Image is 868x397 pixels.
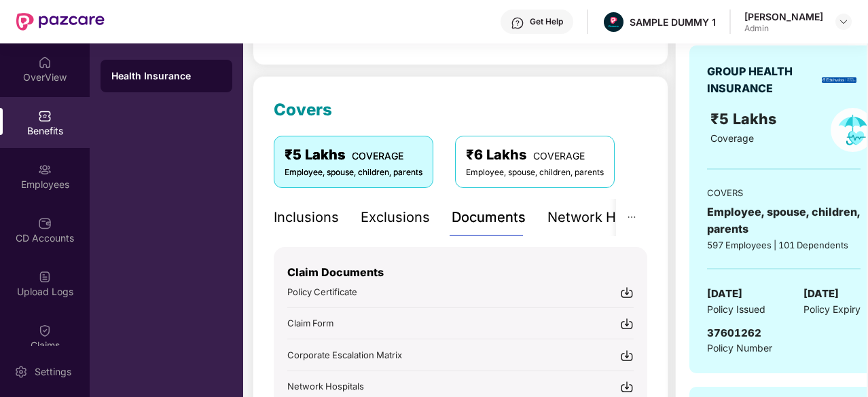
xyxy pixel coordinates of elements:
div: Documents [452,207,526,228]
div: Settings [31,365,75,379]
div: Health Insurance [111,69,221,83]
div: Exclusions [361,207,430,228]
span: [DATE] [803,286,839,302]
span: Covers [274,100,332,119]
div: Employee, spouse, children, parents [285,166,422,179]
span: COVERAGE [533,150,585,162]
span: Policy Number [707,342,772,354]
div: 597 Employees | 101 Dependents [707,238,861,252]
div: ₹5 Lakhs [285,145,422,166]
div: SAMPLE DUMMY 1 [630,16,716,29]
img: svg+xml;base64,PHN2ZyBpZD0iRHJvcGRvd24tMzJ4MzIiIHhtbG5zPSJodHRwOi8vd3d3LnczLm9yZy8yMDAwL3N2ZyIgd2... [838,16,849,27]
img: svg+xml;base64,PHN2ZyBpZD0iSGVscC0zMngzMiIgeG1sbnM9Imh0dHA6Ly93d3cudzMub3JnLzIwMDAvc3ZnIiB3aWR0aD... [511,16,524,30]
span: Policy Certificate [287,286,357,297]
img: svg+xml;base64,PHN2ZyBpZD0iRG93bmxvYWQtMjR4MjQiIHhtbG5zPSJodHRwOi8vd3d3LnczLm9yZy8yMDAwL3N2ZyIgd2... [620,380,634,394]
img: svg+xml;base64,PHN2ZyBpZD0iRG93bmxvYWQtMjR4MjQiIHhtbG5zPSJodHRwOi8vd3d3LnczLm9yZy8yMDAwL3N2ZyIgd2... [620,286,634,299]
div: Admin [744,23,823,34]
span: Claim Form [287,318,333,328]
img: svg+xml;base64,PHN2ZyBpZD0iQ2xhaW0iIHhtbG5zPSJodHRwOi8vd3d3LnczLm9yZy8yMDAwL3N2ZyIgd2lkdGg9IjIwIi... [38,324,52,337]
span: [DATE] [707,286,742,302]
div: Inclusions [274,207,339,228]
span: 37601262 [707,326,761,339]
span: Network Hospitals [287,381,364,392]
div: Get Help [530,16,563,27]
button: ellipsis [616,199,647,236]
div: COVERS [707,186,861,200]
img: New Pazcare Logo [16,13,105,31]
span: Policy Expiry [803,302,861,317]
img: svg+xml;base64,PHN2ZyBpZD0iQmVuZWZpdHMiIHhtbG5zPSJodHRwOi8vd3d3LnczLm9yZy8yMDAwL3N2ZyIgd2lkdGg9Ij... [38,109,52,123]
img: svg+xml;base64,PHN2ZyBpZD0iQ0RfQWNjb3VudHMiIGRhdGEtbmFtZT0iQ0QgQWNjb3VudHMiIHhtbG5zPSJodHRwOi8vd3... [38,216,52,230]
div: GROUP HEALTH INSURANCE [707,63,817,97]
span: Corporate Escalation Matrix [287,349,402,360]
img: svg+xml;base64,PHN2ZyBpZD0iSG9tZSIgeG1sbnM9Imh0dHA6Ly93d3cudzMub3JnLzIwMDAvc3ZnIiB3aWR0aD0iMjAiIG... [38,56,52,69]
div: [PERSON_NAME] [744,10,823,23]
div: Employee, spouse, children, parents [466,166,604,179]
span: COVERAGE [352,150,403,162]
span: Coverage [710,132,754,144]
p: Claim Documents [287,264,634,281]
div: Employee, spouse, children, parents [707,204,861,238]
img: svg+xml;base64,PHN2ZyBpZD0iRW1wbG95ZWVzIiB4bWxucz0iaHR0cDovL3d3dy53My5vcmcvMjAwMC9zdmciIHdpZHRoPS... [38,163,52,176]
div: ₹6 Lakhs [466,145,604,166]
img: svg+xml;base64,PHN2ZyBpZD0iVXBsb2FkX0xvZ3MiIGRhdGEtbmFtZT0iVXBsb2FkIExvZ3MiIHhtbG5zPSJodHRwOi8vd3... [38,270,52,284]
span: ₹5 Lakhs [710,110,780,128]
img: insurerLogo [822,77,856,83]
img: svg+xml;base64,PHN2ZyBpZD0iRG93bmxvYWQtMjR4MjQiIHhtbG5zPSJodHRwOi8vd3d3LnczLm9yZy8yMDAwL3N2ZyIgd2... [620,317,634,330]
span: Policy Issued [707,302,765,317]
img: Pazcare_Alternative_logo-01-01.png [604,12,623,32]
img: svg+xml;base64,PHN2ZyBpZD0iRG93bmxvYWQtMjR4MjQiIHhtbG5zPSJodHRwOi8vd3d3LnczLm9yZy8yMDAwL3N2ZyIgd2... [620,349,634,362]
span: ellipsis [627,212,636,222]
img: svg+xml;base64,PHN2ZyBpZD0iU2V0dGluZy0yMHgyMCIgeG1sbnM9Imh0dHA6Ly93d3cudzMub3JnLzIwMDAvc3ZnIiB3aW... [14,365,28,379]
div: Network Hospitals [547,207,666,228]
